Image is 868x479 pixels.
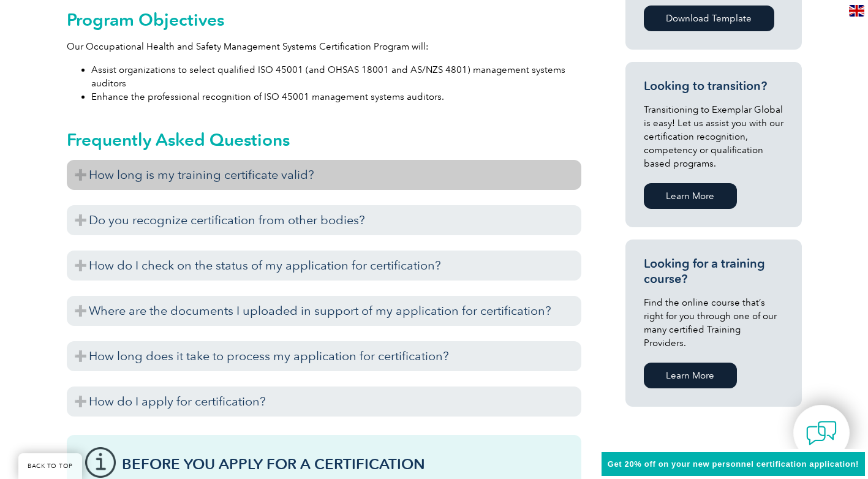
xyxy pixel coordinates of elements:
h3: Where are the documents I uploaded in support of my application for certification? [67,296,581,326]
li: Assist organizations to select qualified ISO 45001 (and OHSAS 18001 and AS/NZS 4801) management s... [91,63,581,90]
h3: How long is my training certificate valid? [67,160,581,190]
h3: Before You Apply For a Certification [122,456,563,472]
li: Enhance the professional recognition of ISO 45001 management systems auditors. [91,90,581,104]
h3: How do I apply for certification? [67,387,581,417]
h3: Looking for a training course? [644,256,783,287]
h2: Program Objectives [67,10,581,29]
span: Get 20% off on your new personnel certification application! [608,459,859,469]
p: Find the online course that’s right for you through one of our many certified Training Providers. [644,296,783,350]
a: Download Template [644,6,774,31]
img: en [849,5,864,17]
p: Transitioning to Exemplar Global is easy! Let us assist you with our certification recognition, c... [644,103,783,170]
a: Learn More [644,363,737,388]
h3: How long does it take to process my application for certification? [67,341,581,371]
h3: Do you recognize certification from other bodies? [67,205,581,235]
h2: Frequently Asked Questions [67,130,581,149]
h3: How do I check on the status of my application for certification? [67,251,581,281]
p: Our Occupational Health and Safety Management Systems Certification Program will: [67,40,581,53]
img: contact-chat.png [806,418,837,448]
a: Learn More [644,183,737,209]
a: BACK TO TOP [18,453,82,479]
h3: Looking to transition? [644,78,783,94]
